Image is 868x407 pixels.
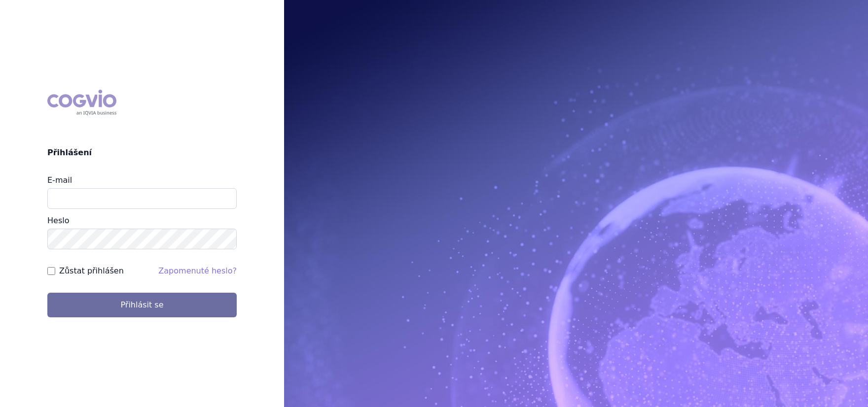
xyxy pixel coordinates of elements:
[47,293,237,317] button: Přihlásit se
[59,265,124,277] label: Zůstat přihlášen
[47,216,69,225] label: Heslo
[47,147,237,159] h2: Přihlášení
[47,90,116,115] div: COGVIO
[158,266,237,275] a: Zapomenuté heslo?
[47,175,72,185] label: E-mail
